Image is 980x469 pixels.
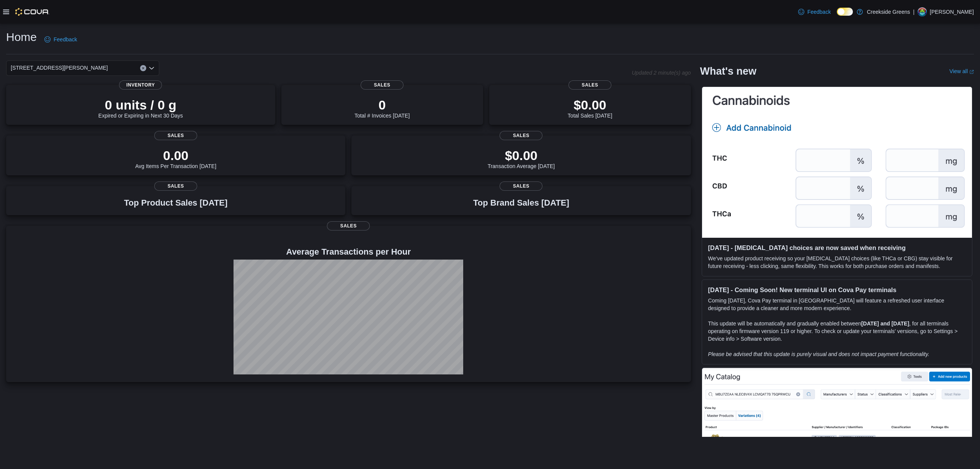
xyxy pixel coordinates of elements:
[124,198,227,208] h3: Top Product Sales [DATE]
[708,320,966,343] p: This update will be automatically and gradually enabled between , for all terminals operating on ...
[154,131,197,140] span: Sales
[568,80,611,90] span: Sales
[861,320,909,327] strong: [DATE] and [DATE]
[54,36,77,43] span: Feedback
[149,65,155,71] button: Open list of options
[632,70,691,76] p: Updated 2 minute(s) ago
[12,247,685,257] h4: Average Transactions per Hour
[700,65,756,77] h2: What's new
[488,148,555,163] p: $0.00
[361,80,403,90] span: Sales
[327,221,370,230] span: Sales
[98,97,183,113] p: 0 units / 0 g
[135,148,216,163] p: 0.00
[500,131,542,140] span: Sales
[795,4,834,20] a: Feedback
[488,148,555,169] div: Transaction Average [DATE]
[135,148,216,169] div: Avg Items Per Transaction [DATE]
[708,297,966,312] p: Coming [DATE], Cova Pay terminal in [GEOGRAPHIC_DATA] will feature a refreshed user interface des...
[473,198,569,208] h3: Top Brand Sales [DATE]
[708,351,929,357] em: Please be advised that this update is purely visual and does not impact payment functionality.
[98,97,183,119] div: Expired or Expiring in Next 30 Days
[708,286,966,294] h3: [DATE] - Coming Soon! New terminal UI on Cova Pay terminals
[15,8,49,16] img: Cova
[807,8,831,16] span: Feedback
[913,7,915,16] p: |
[837,8,853,16] input: Dark Mode
[140,65,146,71] button: Clear input
[568,97,612,113] p: $0.00
[949,68,974,74] a: View allExternal link
[354,97,410,113] p: 0
[568,97,612,119] div: Total Sales [DATE]
[41,32,80,47] a: Feedback
[708,244,966,252] h3: [DATE] - [MEDICAL_DATA] choices are now saved when receiving
[969,70,974,74] svg: External link
[918,7,927,16] div: Pat McCaffrey
[154,181,197,191] span: Sales
[11,63,108,72] span: [STREET_ADDRESS][PERSON_NAME]
[708,255,966,270] p: We've updated product receiving so your [MEDICAL_DATA] choices (like THCa or CBG) stay visible fo...
[930,7,974,16] p: [PERSON_NAME]
[354,97,410,119] div: Total # Invoices [DATE]
[6,29,37,45] h1: Home
[119,80,162,90] span: Inventory
[867,7,910,16] p: Creekside Greens
[500,181,542,191] span: Sales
